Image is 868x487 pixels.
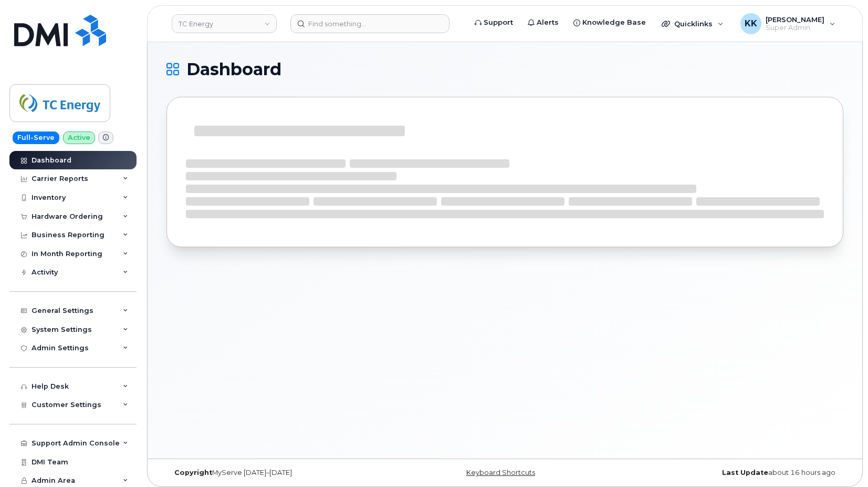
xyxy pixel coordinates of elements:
[618,469,843,477] div: about 16 hours ago
[186,62,281,77] span: Dashboard
[174,469,212,476] strong: Copyright
[722,469,768,476] strong: Last Update
[466,469,535,476] a: Keyboard Shortcuts
[166,469,392,477] div: MyServe [DATE]–[DATE]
